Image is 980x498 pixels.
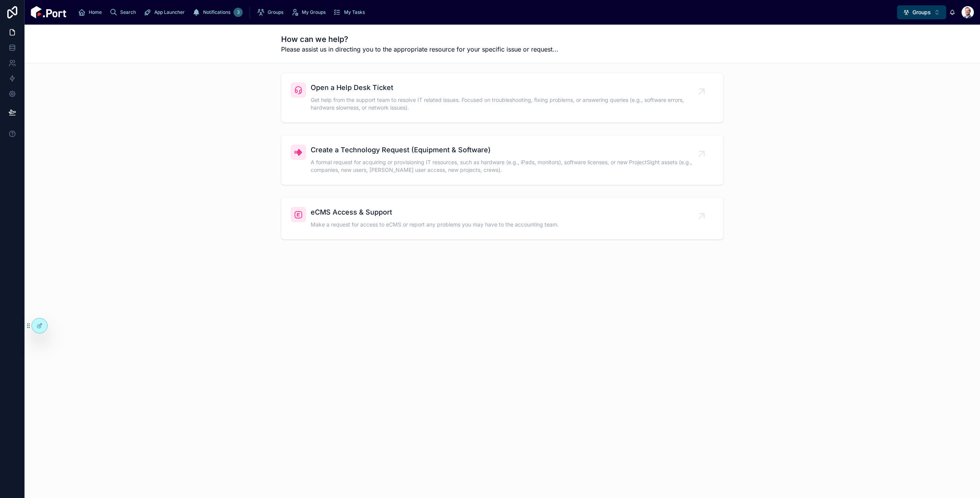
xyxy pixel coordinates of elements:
[190,5,245,19] a: Notifications3
[281,34,558,45] h1: How can we help?
[311,145,702,155] span: Create a Technology Request (Equipment & Software)
[897,5,946,19] button: Select Button
[281,198,723,239] a: eCMS Access & SupportMake a request for access to eCMS or report any problems you may have to the...
[154,9,185,15] span: App Launcher
[233,8,243,17] div: 3
[203,9,230,15] span: Notifications
[255,5,289,19] a: Groups
[311,221,559,228] span: Make a request for access to eCMS or report any problems you may have to the accounting team.
[120,9,136,15] span: Search
[311,158,702,174] span: A formal request for acquiring or provisioning IT resources, such as hardware (e.g., iPads, monit...
[311,82,702,93] span: Open a Help Desk Ticket
[281,135,723,185] a: Create a Technology Request (Equipment & Software)A formal request for acquiring or provisioning ...
[107,5,141,19] a: Search
[31,6,66,18] img: App logo
[281,73,723,122] a: Open a Help Desk TicketGet help from the support team to resolve IT related issues. Focused on tr...
[76,5,107,19] a: Home
[281,45,558,54] span: Please assist us in directing you to the appropriate resource for your specific issue or request...
[311,96,702,112] span: Get help from the support team to resolve IT related issues. Focused on troubleshooting, fixing p...
[141,5,190,19] a: App Launcher
[302,9,326,15] span: My Groups
[268,9,283,15] span: Groups
[912,8,931,16] span: Groups
[331,5,370,19] a: My Tasks
[73,4,897,21] div: scrollable content
[344,9,365,15] span: My Tasks
[311,207,559,218] span: eCMS Access & Support
[89,9,102,15] span: Home
[289,5,331,19] a: My Groups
